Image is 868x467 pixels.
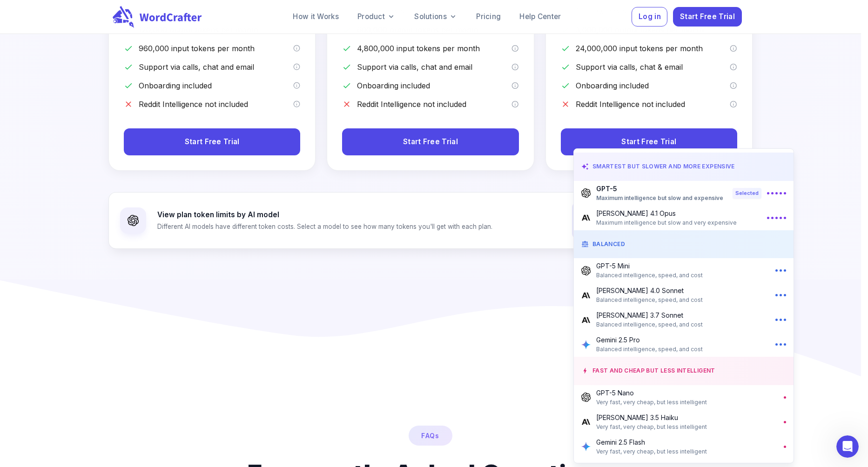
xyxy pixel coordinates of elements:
[596,388,707,398] p: GPT-5 Nano
[574,230,794,259] li: BALANCED
[596,218,737,227] span: Maximum intelligence but slow and very expensive
[596,286,703,295] p: [PERSON_NAME] 4.0 Sonnet
[596,271,703,280] span: Balanced intelligence, speed, and cost
[596,295,703,305] span: Balanced intelligence, speed, and cost
[596,335,703,345] p: Gemini 2.5 Pro
[596,193,723,203] span: Maximum intelligence but slow and expensive
[581,340,591,349] img: Gemini 2.5 Pro
[574,357,794,385] li: FAST AND CHEAP BUT LESS INTELLIGENT
[836,435,859,458] iframe: Intercom live chat
[596,413,707,422] p: [PERSON_NAME] 3.5 Haiku
[581,315,591,325] img: Claude 3.7 Sonnet
[596,422,707,432] span: Very fast, very cheap, but less intelligent
[596,320,703,329] span: Balanced intelligence, speed, and cost
[581,442,591,451] img: Gemini 2.5 Flash
[581,417,591,427] img: Claude 3.5 Haiku
[596,184,723,193] p: GPT-5
[596,261,703,271] p: GPT-5 Mini
[581,266,591,275] img: GPT-5 Mini
[596,447,707,456] span: Very fast, very cheap, but less intelligent
[581,393,591,402] img: GPT-5 Nano
[581,213,591,222] img: Claude 4.1 Opus
[733,188,761,199] span: Selected
[596,398,707,407] span: Very fast, very cheap, but less intelligent
[574,153,794,181] li: SMARTEST BUT SLOWER AND MORE EXPENSIVE
[596,437,707,447] p: Gemini 2.5 Flash
[596,310,703,320] p: [PERSON_NAME] 3.7 Sonnet
[581,291,591,300] img: Claude 4.0 Sonnet
[581,188,591,198] img: GPT-5
[596,208,737,218] p: [PERSON_NAME] 4.1 Opus
[596,345,703,354] span: Balanced intelligence, speed, and cost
